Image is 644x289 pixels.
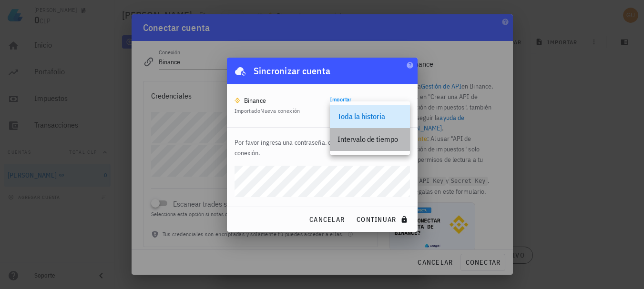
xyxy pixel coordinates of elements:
[356,215,409,224] span: continuar
[235,137,410,158] p: Por favor ingresa una contraseña, con ella encriptaremos la conexión.
[235,107,300,114] span: Importado
[260,107,300,114] span: Nueva conexión
[352,211,413,228] button: continuar
[330,101,410,118] div: ImportarToda la historia
[330,96,352,103] label: Importar
[305,211,348,228] button: cancelar
[254,63,331,79] div: Sincronizar cuenta
[309,215,345,224] span: cancelar
[244,96,266,105] div: Binance
[337,135,402,144] div: Intervalo de tiempo
[337,112,402,121] div: Toda la historia
[235,98,240,103] img: 270.png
